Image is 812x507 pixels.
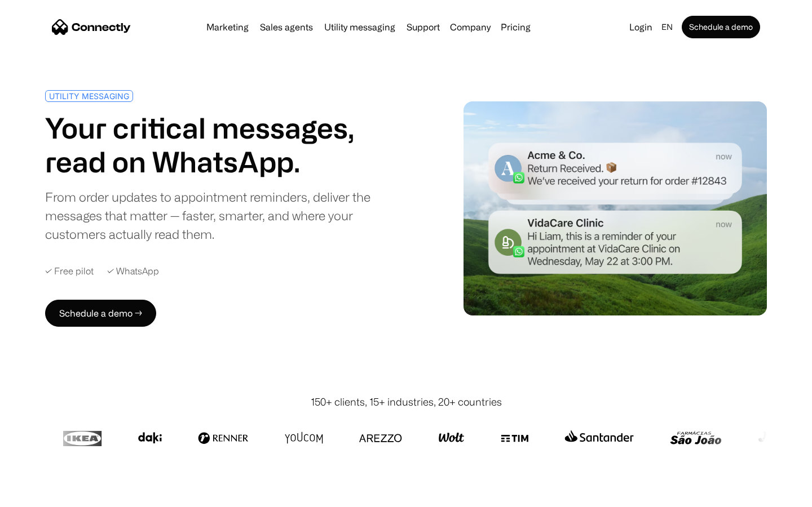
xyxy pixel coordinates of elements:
a: Schedule a demo → [45,300,156,327]
a: Utility messaging [320,23,400,32]
a: Marketing [202,23,253,32]
a: Pricing [496,23,535,32]
aside: Language selected: English [11,486,68,503]
div: ✓ WhatsApp [107,266,159,277]
ul: Language list [23,487,68,503]
a: Support [402,23,444,32]
div: ✓ Free pilot [45,266,94,277]
div: en [661,19,673,35]
a: Sales agents [255,23,317,32]
div: Company [450,19,491,35]
div: From order updates to appointment reminders, deliver the messages that matter — faster, smarter, ... [45,188,401,243]
h1: Your critical messages, read on WhatsApp. [45,111,401,179]
a: Schedule a demo [682,16,760,38]
div: 150+ clients, 15+ industries, 20+ countries [311,394,502,410]
a: Login [625,19,657,35]
div: UTILITY MESSAGING [49,92,129,100]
